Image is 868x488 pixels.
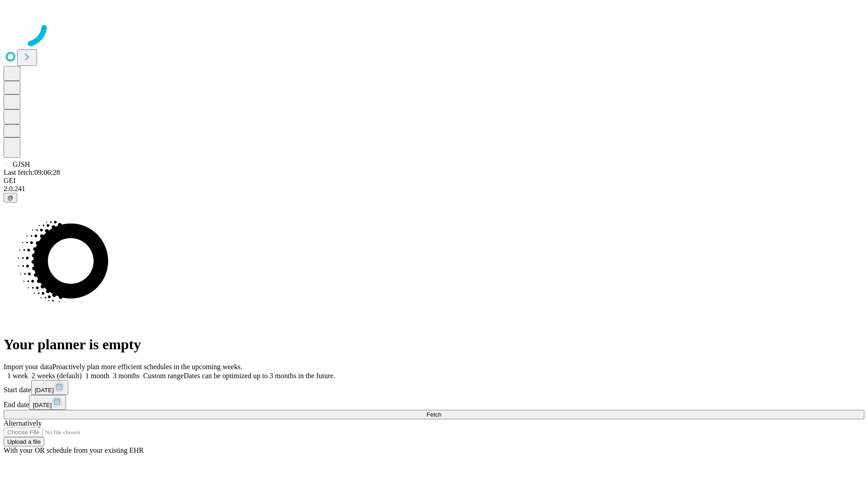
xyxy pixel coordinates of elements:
[4,437,44,446] button: Upload a file
[4,185,864,193] div: 2.0.241
[85,372,109,380] span: 1 month
[184,372,335,380] span: Dates can be optimized up to 3 months in the future.
[4,380,864,395] div: Start date
[4,169,60,176] span: Last fetch: 09:06:28
[4,177,864,185] div: GEI
[4,363,52,371] span: Import your data
[13,160,30,168] span: GJSH
[29,395,66,410] button: [DATE]
[33,402,52,408] span: [DATE]
[32,372,82,380] span: 2 weeks (default)
[4,336,864,353] h1: Your planner is empty
[7,372,28,380] span: 1 week
[4,446,144,454] span: With your OR schedule from your existing EHR
[426,411,441,418] span: Fetch
[7,194,14,201] span: @
[52,363,242,371] span: Proactively plan more efficient schedules in the upcoming weeks.
[31,380,68,395] button: [DATE]
[113,372,140,380] span: 3 months
[4,410,864,419] button: Fetch
[4,193,17,202] button: @
[4,419,42,427] span: Alternatively
[35,387,54,394] span: [DATE]
[4,395,864,410] div: End date
[143,372,184,380] span: Custom range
